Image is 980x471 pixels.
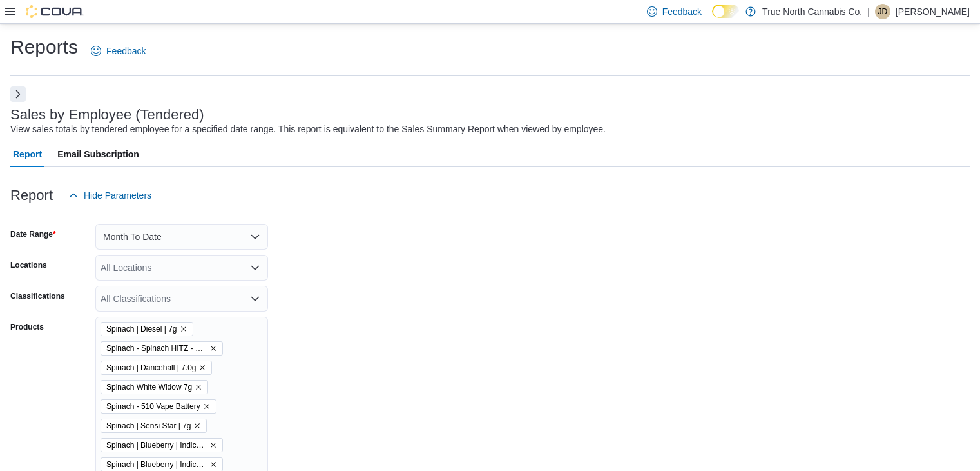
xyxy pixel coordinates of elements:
span: Spinach - 510 Vape Battery [106,400,200,413]
button: Open list of options [250,263,260,273]
span: Spinach | Dancehall | 7.0g [106,361,196,374]
label: Products [10,322,44,332]
p: | [867,4,870,19]
span: Feedback [106,45,146,57]
span: Spinach | Blueberry | Indica - 3.5g [106,439,207,452]
span: Spinach White Widow 7g [106,381,192,394]
input: Dark Mode [712,5,739,18]
a: Feedback [86,38,151,64]
button: Remove Spinach White Widow 7g from selection in this group [195,383,202,391]
span: Spinach | Blueberry | Indica - 3.5g [101,438,223,452]
button: Remove Spinach | Blueberry | Indica - 7g from selection in this group [209,461,217,468]
button: Remove Spinach | Blueberry | Indica - 3.5g from selection in this group [209,441,217,449]
span: JD [878,4,888,19]
button: Remove Spinach | Dancehall | 7.0g from selection in this group [198,364,206,372]
button: Remove Spinach | Sensi Star | 7g from selection in this group [193,422,201,430]
button: Next [10,86,26,102]
button: Open list of options [250,294,260,304]
span: Report [13,141,42,167]
p: [PERSON_NAME] [896,4,970,19]
button: Month To Date [95,224,268,250]
span: Spinach | Sensi Star | 7g [106,419,191,432]
button: Remove Spinach - Spinach HITZ - Pink Lemonade All-in-One Vape - Sativa - 0.5g from selection in t... [209,345,217,352]
p: True North Cannabis Co. [762,4,862,19]
span: Spinach | Diesel | 7g [106,323,177,336]
div: Jessica Devereux [875,4,890,19]
span: Spinach | Sensi Star | 7g [101,419,207,433]
h3: Sales by Employee (Tendered) [10,107,204,123]
span: Hide Parameters [84,189,151,202]
span: Spinach | Diesel | 7g [101,322,193,336]
span: Spinach - Spinach HITZ - Pink Lemonade All-in-One Vape - Sativa - 0.5g [106,342,207,355]
span: Spinach - Spinach HITZ - Pink Lemonade All-in-One Vape - Sativa - 0.5g [101,341,223,356]
span: Email Subscription [57,141,139,167]
span: Spinach - 510 Vape Battery [101,399,216,414]
label: Locations [10,260,47,270]
span: Spinach | Blueberry | Indica - 7g [106,458,207,471]
img: Cova [26,5,84,18]
h1: Reports [10,34,78,60]
span: Feedback [662,5,702,18]
span: Spinach White Widow 7g [101,380,208,394]
span: Spinach | Dancehall | 7.0g [101,361,212,375]
button: Remove Spinach - 510 Vape Battery from selection in this group [203,403,211,410]
button: Remove Spinach | Diesel | 7g from selection in this group [180,325,187,333]
span: Dark Mode [712,18,713,19]
div: View sales totals by tendered employee for a specified date range. This report is equivalent to t... [10,123,606,136]
label: Classifications [10,291,65,301]
label: Date Range [10,229,56,239]
button: Hide Parameters [63,183,157,208]
h3: Report [10,188,53,203]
